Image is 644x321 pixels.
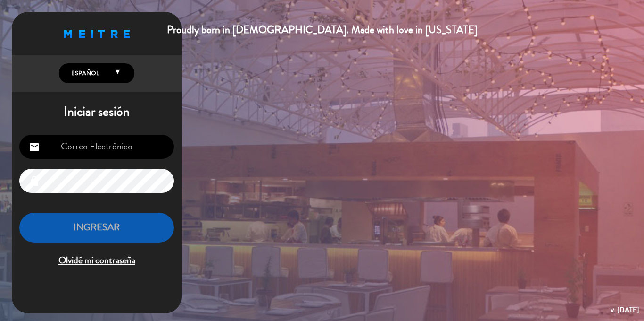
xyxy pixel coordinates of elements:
button: INGRESAR [19,213,174,243]
i: lock [29,175,40,187]
i: email [29,141,40,153]
span: Español [69,69,99,78]
div: v. [DATE] [611,304,639,316]
input: Correo Electrónico [19,135,174,159]
span: Olvidé mi contraseña [19,253,174,269]
h1: Iniciar sesión [12,104,182,120]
